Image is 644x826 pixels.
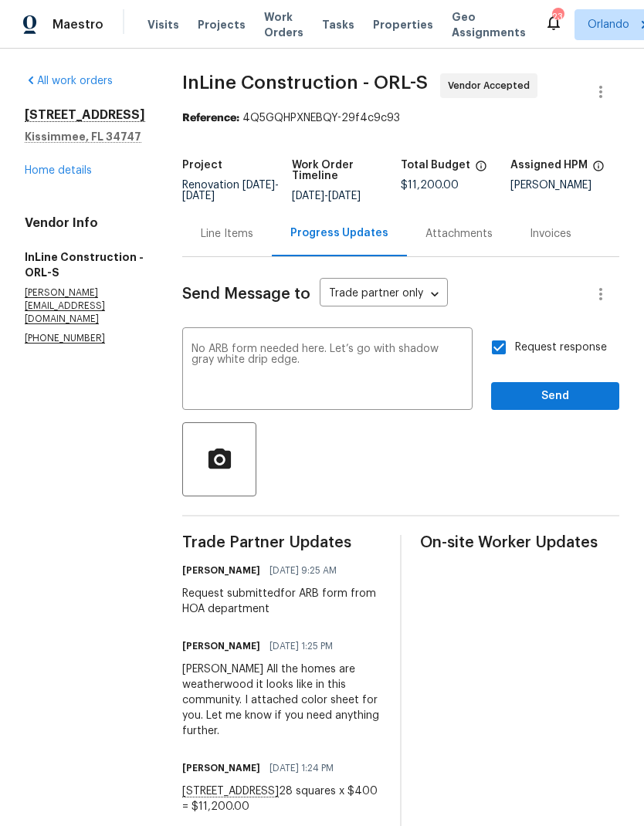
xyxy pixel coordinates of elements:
[182,113,239,124] b: Reference:
[530,226,571,242] div: Invoices
[182,191,215,201] span: [DATE]
[182,662,381,739] div: [PERSON_NAME] All the homes are weatherwood it looks like in this community. I attached color she...
[182,784,381,814] div: 28 squares x $400 = $11,200.00
[182,563,260,578] h6: [PERSON_NAME]
[503,387,607,406] span: Send
[475,160,487,180] span: The total cost of line items that have been proposed by Opendoor. This sum includes line items th...
[320,282,448,307] div: Trade partner only
[53,17,103,32] span: Maestro
[592,160,605,180] span: The hpm assigned to this work order.
[147,17,179,32] span: Visits
[201,226,253,242] div: Line Items
[182,286,310,302] span: Send Message to
[425,226,493,242] div: Attachments
[182,638,260,654] h6: [PERSON_NAME]
[269,760,334,776] span: [DATE] 1:24 PM
[182,760,260,776] h6: [PERSON_NAME]
[322,19,354,30] span: Tasks
[182,586,381,617] div: Request submittedfor ARB form from HOA department
[292,191,361,201] span: -
[290,225,388,241] div: Progress Updates
[25,215,145,231] h4: Vendor Info
[510,180,620,191] div: [PERSON_NAME]
[182,73,428,92] span: InLine Construction - ORL-S
[452,9,526,40] span: Geo Assignments
[292,160,402,181] h5: Work Order Timeline
[401,180,459,191] span: $11,200.00
[182,110,619,126] div: 4Q5GQHPXNEBQY-29f4c9c93
[182,180,279,201] span: -
[198,17,246,32] span: Projects
[448,78,536,93] span: Vendor Accepted
[242,180,275,191] span: [DATE]
[401,160,470,171] h5: Total Budget
[328,191,361,201] span: [DATE]
[269,638,333,654] span: [DATE] 1:25 PM
[25,76,113,86] a: All work orders
[588,17,629,32] span: Orlando
[182,160,222,171] h5: Project
[491,382,619,411] button: Send
[25,165,92,176] a: Home details
[192,344,463,398] textarea: No ARB form needed here. Let’s go with shadow gray white drip edge.
[420,535,619,550] span: On-site Worker Updates
[552,9,563,25] div: 23
[373,17,433,32] span: Properties
[292,191,324,201] span: [DATE]
[264,9,303,40] span: Work Orders
[269,563,337,578] span: [DATE] 9:25 AM
[515,340,607,356] span: Request response
[182,535,381,550] span: Trade Partner Updates
[182,180,279,201] span: Renovation
[510,160,588,171] h5: Assigned HPM
[25,249,145,280] h5: InLine Construction - ORL-S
